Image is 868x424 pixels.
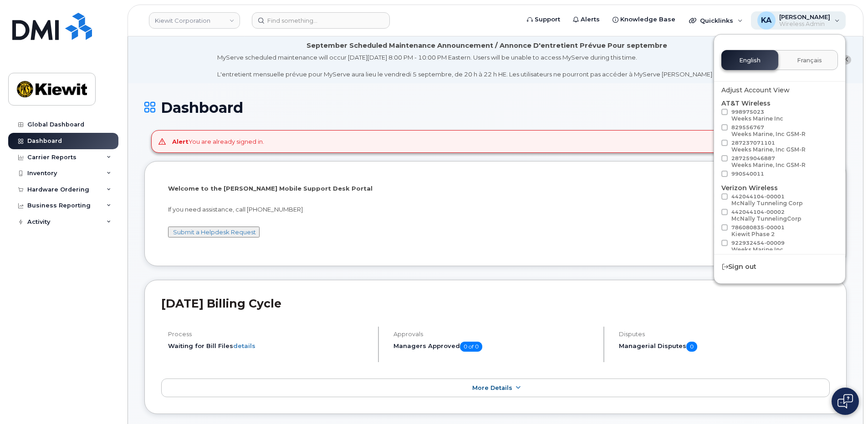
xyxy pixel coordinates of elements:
[306,41,667,50] div: September Scheduled Maintenance Announcement / Annonce D'entretient Prévue Pour septembre
[731,109,783,122] span: 998975023
[144,100,847,116] h1: Dashboard
[168,205,823,214] p: If you need assistance, call [PHONE_NUMBER]
[731,200,803,207] div: McNally Tunneling Corp
[393,342,596,352] h5: Managers Approved
[731,193,803,207] span: 442044104-00001
[731,146,806,153] div: Weeks Marine, Inc GSM-R
[731,240,785,253] span: 922932454-00009
[731,231,785,237] div: Kiewit Phase 2
[472,384,512,391] span: More Details
[619,331,830,338] h4: Disputes
[721,99,838,180] div: AT&T Wireless
[731,171,764,177] span: 990540011
[797,57,822,64] span: Français
[393,331,596,338] h4: Approvals
[714,258,845,275] div: Sign out
[731,224,785,237] span: 786080835-00001
[233,342,255,349] a: details
[161,297,830,310] h2: [DATE] Billing Cycle
[686,342,697,352] span: 0
[721,86,838,95] div: Adjust Account View
[731,140,806,153] span: 287237071101
[731,162,806,168] div: Weeks Marine, Inc GSM-R
[168,184,823,193] p: Welcome to the [PERSON_NAME] Mobile Support Desk Portal
[460,342,482,352] span: 0 of 0
[731,215,802,222] div: McNally TunnelingCorp
[172,137,264,146] div: You are already signed in.
[168,342,370,350] li: Waiting for Bill Files
[731,246,785,253] div: Weeks Marine Inc
[619,342,830,352] h5: Managerial Disputes
[168,227,260,238] button: Submit a Helpdesk Request
[168,331,370,338] h4: Process
[172,138,189,145] strong: Alert
[731,115,783,122] div: Weeks Marine Inc
[173,228,256,236] a: Submit a Helpdesk Request
[721,183,838,255] div: Verizon Wireless
[731,155,806,168] span: 287259046887
[731,131,806,137] div: Weeks Marine, Inc GSM-R
[837,394,853,409] img: Open chat
[217,53,757,79] div: MyServe scheduled maintenance will occur [DATE][DATE] 8:00 PM - 10:00 PM Eastern. Users will be u...
[731,124,806,137] span: 829556767
[731,209,802,222] span: 442044104-00002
